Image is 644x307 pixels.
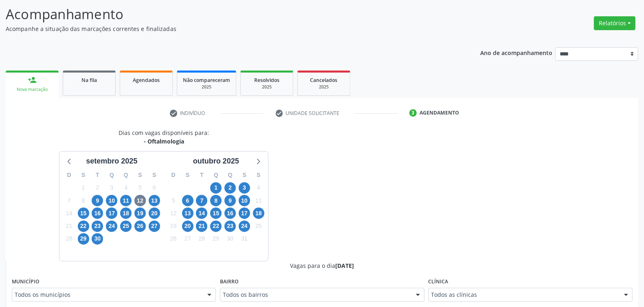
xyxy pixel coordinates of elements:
[134,208,146,219] span: sexta-feira, 19 de setembro de 2025
[92,182,103,194] span: terça-feira, 2 de setembro de 2025
[303,84,344,90] div: 2025
[78,195,89,206] span: segunda-feira, 8 de setembro de 2025
[166,169,180,181] div: D
[196,195,207,206] span: terça-feira, 7 de outubro de 2025
[134,182,146,194] span: sexta-feira, 5 de setembro de 2025
[183,84,230,90] div: 2025
[149,221,160,232] span: sábado, 27 de setembro de 2025
[120,221,132,232] span: quinta-feira, 25 de setembro de 2025
[480,47,552,57] p: Ano de acompanhamento
[253,208,264,219] span: sábado, 18 de outubro de 2025
[251,169,266,181] div: S
[81,77,97,84] span: Na fila
[239,221,250,232] span: sexta-feira, 24 de outubro de 2025
[239,233,250,245] span: sexta-feira, 31 de outubro de 2025
[224,221,236,232] span: quinta-feira, 23 de outubro de 2025
[106,182,117,194] span: quarta-feira, 3 de setembro de 2025
[15,291,199,299] span: Todos os municípios
[210,208,222,219] span: quarta-feira, 15 de outubro de 2025
[64,195,75,206] span: domingo, 7 de setembro de 2025
[12,276,40,288] label: Município
[420,109,459,117] div: Agendamento
[120,195,132,206] span: quinta-feira, 11 de setembro de 2025
[210,195,222,206] span: quarta-feira, 8 de outubro de 2025
[28,75,37,84] div: person_add
[147,169,161,181] div: S
[246,84,287,90] div: 2025
[119,128,209,146] div: Dias com vagas disponíveis para:
[182,221,193,232] span: segunda-feira, 20 de outubro de 2025
[196,208,207,219] span: terça-feira, 14 de outubro de 2025
[106,221,117,232] span: quarta-feira, 24 de setembro de 2025
[224,208,236,219] span: quinta-feira, 16 de outubro de 2025
[78,182,89,194] span: segunda-feira, 1 de setembro de 2025
[224,195,236,206] span: quinta-feira, 9 de outubro de 2025
[183,77,230,84] span: Não compareceram
[149,182,160,194] span: sábado, 6 de setembro de 2025
[133,169,147,181] div: S
[106,208,117,219] span: quarta-feira, 17 de setembro de 2025
[180,169,195,181] div: S
[168,208,179,219] span: domingo, 12 de outubro de 2025
[195,169,209,181] div: T
[182,195,193,206] span: segunda-feira, 6 de outubro de 2025
[78,233,89,245] span: segunda-feira, 29 de setembro de 2025
[168,195,179,206] span: domingo, 5 de outubro de 2025
[92,195,103,206] span: terça-feira, 9 de setembro de 2025
[106,195,117,206] span: quarta-feira, 10 de setembro de 2025
[239,208,250,219] span: sexta-feira, 17 de outubro de 2025
[429,276,448,288] label: Clínica
[90,169,105,181] div: T
[62,169,76,181] div: D
[239,182,250,194] span: sexta-feira, 3 de outubro de 2025
[210,221,222,232] span: quarta-feira, 22 de outubro de 2025
[594,16,635,30] button: Relatórios
[119,169,133,181] div: Q
[223,169,237,181] div: Q
[76,169,90,181] div: S
[6,24,448,33] p: Acompanhe a situação das marcações correntes e finalizadas
[210,182,222,194] span: quarta-feira, 1 de outubro de 2025
[310,77,338,84] span: Cancelados
[11,86,53,93] div: Nova marcação
[78,221,89,232] span: segunda-feira, 22 de setembro de 2025
[168,221,179,232] span: domingo, 19 de outubro de 2025
[92,208,103,219] span: terça-feira, 16 de setembro de 2025
[119,137,209,146] div: - Oftalmologia
[220,276,239,288] label: Bairro
[253,195,264,206] span: sábado, 11 de outubro de 2025
[196,221,207,232] span: terça-feira, 21 de outubro de 2025
[12,261,633,270] div: Vagas para o dia
[92,233,103,245] span: terça-feira, 30 de setembro de 2025
[224,233,236,245] span: quinta-feira, 30 de outubro de 2025
[254,77,279,84] span: Resolvidos
[6,4,448,24] p: Acompanhamento
[134,195,146,206] span: sexta-feira, 12 de setembro de 2025
[134,221,146,232] span: sexta-feira, 26 de setembro de 2025
[64,221,75,232] span: domingo, 21 de setembro de 2025
[83,156,141,167] div: setembro 2025
[149,208,160,219] span: sábado, 20 de setembro de 2025
[120,208,132,219] span: quinta-feira, 18 de setembro de 2025
[149,195,160,206] span: sábado, 13 de setembro de 2025
[239,195,250,206] span: sexta-feira, 10 de outubro de 2025
[237,169,252,181] div: S
[190,156,242,167] div: outubro 2025
[133,77,160,84] span: Agendados
[196,233,207,245] span: terça-feira, 28 de outubro de 2025
[253,182,264,194] span: sábado, 4 de outubro de 2025
[253,221,264,232] span: sábado, 25 de outubro de 2025
[64,208,75,219] span: domingo, 14 de setembro de 2025
[209,169,223,181] div: Q
[409,109,417,117] div: 3
[182,208,193,219] span: segunda-feira, 13 de outubro de 2025
[336,262,354,269] span: [DATE]
[210,233,222,245] span: quarta-feira, 29 de outubro de 2025
[78,208,89,219] span: segunda-feira, 15 de setembro de 2025
[223,291,407,299] span: Todos os bairros
[224,182,236,194] span: quinta-feira, 2 de outubro de 2025
[105,169,119,181] div: Q
[168,233,179,245] span: domingo, 26 de outubro de 2025
[120,182,132,194] span: quinta-feira, 4 de setembro de 2025
[64,233,75,245] span: domingo, 28 de setembro de 2025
